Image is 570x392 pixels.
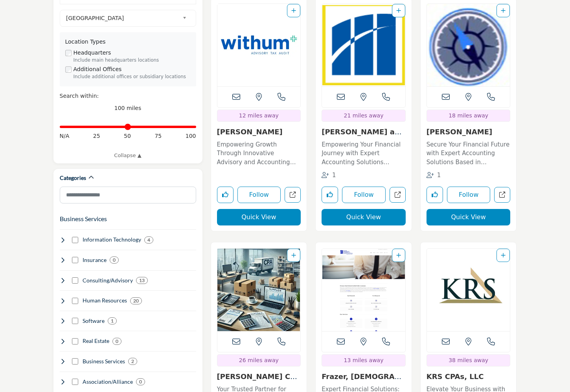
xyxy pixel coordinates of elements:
a: Open Listing in new tab [322,249,405,331]
label: Additional Offices [74,65,122,73]
span: 100 miles [114,105,142,111]
b: 4 [147,237,150,243]
span: 38 miles away [449,357,488,363]
p: Empowering Growth Through Innovative Advisory and Accounting Solutions This forward-thinking, tec... [217,140,301,167]
a: Open Listing in new tab [217,4,301,86]
div: 20 Results For Human Resources [130,297,142,304]
a: Add To List [291,7,296,14]
div: Followers [322,171,336,180]
a: Open magone-and-company-pc in new tab [390,187,406,203]
button: Follow [237,187,281,203]
a: [PERSON_NAME] and Company, ... [322,128,405,145]
a: Add To List [501,7,506,14]
div: 2 Results For Business Services [128,358,137,365]
input: Select Consulting/Advisory checkbox [72,277,78,284]
b: 0 [116,339,118,344]
img: Withum [217,4,301,86]
span: N/A [60,132,70,140]
a: KRS CPAs, LLC [427,372,484,381]
b: 13 [139,278,145,283]
h2: Categories [60,174,86,182]
input: Search Category [60,187,196,203]
h3: Magone and Company, PC [322,128,406,136]
button: Like listing [427,187,443,203]
button: Quick View [427,209,511,225]
span: 25 [93,132,100,140]
h4: Human Resources: Payroll, benefits, HR consulting, talent acquisition, training [83,297,127,304]
a: Open withum in new tab [285,187,301,203]
h4: Software: Accounting sotware, tax software, workflow, etc. [83,317,105,325]
div: Include additional offices or subsidiary locations [74,73,191,81]
h3: Joseph J. Gormley, CPA [427,128,511,136]
button: Follow [342,187,386,203]
a: Secure Your Financial Future with Expert Accounting Solutions Based in [GEOGRAPHIC_DATA], [GEOGRA... [427,138,511,167]
span: 50 [124,132,131,140]
a: [PERSON_NAME] [217,128,283,136]
a: Add To List [396,7,401,14]
h4: Business Services: Office supplies, software, tech support, communications, travel [83,357,125,365]
img: Joseph J. Gormley, CPA [427,4,510,86]
a: Empowering Your Financial Journey with Expert Accounting Solutions Specializing in accounting ser... [322,138,406,167]
span: 1 [332,172,336,179]
b: 0 [113,257,116,263]
h4: Information Technology: Software, cloud services, data management, analytics, automation [83,236,141,244]
a: Frazer, [DEMOGRAPHIC_DATA],... [322,372,401,389]
a: Add To List [291,252,296,258]
span: 12 miles away [239,112,279,119]
a: Empowering Growth Through Innovative Advisory and Accounting Solutions This forward-thinking, tec... [217,138,301,167]
b: 0 [139,379,142,385]
div: 0 Results For Insurance [110,256,119,264]
span: 21 miles away [344,112,384,119]
a: Open joseph-j-gormley-cpa in new tab [494,187,510,203]
input: Select Real Estate checkbox [72,338,78,344]
a: Open Listing in new tab [322,4,405,86]
span: 13 miles away [344,357,384,363]
p: Empowering Your Financial Journey with Expert Accounting Solutions Specializing in accounting ser... [322,140,406,167]
span: 1 [437,172,441,179]
b: 20 [133,298,139,304]
div: 1 Results For Software [108,317,117,324]
button: Follow [447,187,491,203]
label: Headquarters [74,49,111,57]
button: Like listing [217,187,234,203]
button: Quick View [217,209,301,225]
img: KRS CPAs, LLC [427,249,510,331]
h4: Insurance: Professional liability, healthcare, life insurance, risk management [83,256,107,264]
p: Secure Your Financial Future with Expert Accounting Solutions Based in [GEOGRAPHIC_DATA], [GEOGRA... [427,140,511,167]
span: [GEOGRAPHIC_DATA] [66,13,179,23]
button: Quick View [322,209,406,225]
div: Location Types [65,38,191,46]
a: Add To List [501,252,506,258]
a: Open Listing in new tab [427,249,510,331]
span: 18 miles away [449,112,488,119]
b: 1 [111,318,114,324]
div: Include main headquarters locations [74,57,191,64]
a: Open Listing in new tab [217,249,301,331]
h3: Withum [217,128,301,136]
a: Add To List [396,252,401,258]
input: Select Human Resources checkbox [72,298,78,304]
input: Select Association/Alliance checkbox [72,379,78,385]
b: 2 [131,359,134,364]
a: [PERSON_NAME] Company LLC (... [217,372,297,389]
h3: KRS CPAs, LLC [427,372,511,381]
h3: Kinney Company LLC (formerly Jampol Kinney) [217,372,301,381]
span: 100 [186,132,196,140]
div: Search within: [60,92,196,100]
button: Business Services [60,214,107,223]
span: 26 miles away [239,357,279,363]
input: Select Software checkbox [72,318,78,324]
h3: Frazer, Evangelista, Sahni & Company, LLC [322,372,406,381]
div: Followers [427,171,441,180]
div: 4 Results For Information Technology [144,236,153,244]
img: Kinney Company LLC (formerly Jampol Kinney) [217,249,301,331]
span: 75 [154,132,162,140]
input: Select Business Services checkbox [72,358,78,365]
a: Collapse ▲ [60,152,196,159]
a: [PERSON_NAME] [427,128,492,136]
button: Like listing [322,187,338,203]
h4: Consulting/Advisory: Business consulting, mergers & acquisitions, growth strategies [83,277,133,284]
input: Select Insurance checkbox [72,257,78,263]
a: Open Listing in new tab [427,4,510,86]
